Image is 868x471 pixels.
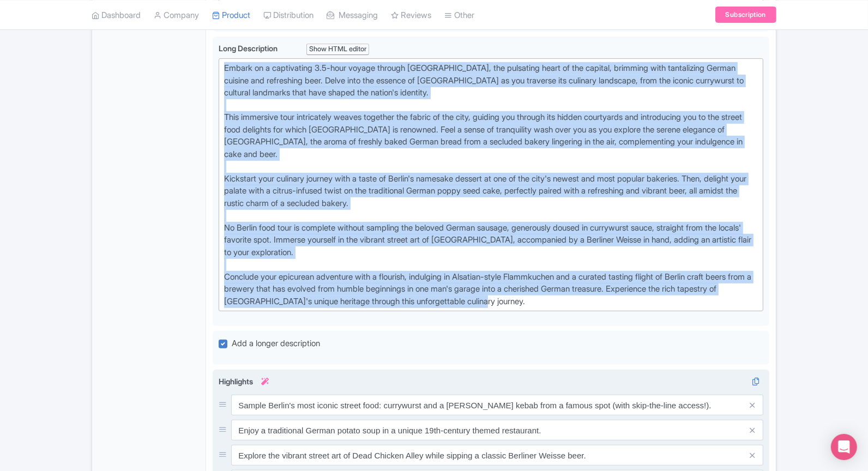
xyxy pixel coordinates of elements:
[306,44,369,55] div: Show HTML editor
[232,338,320,348] span: Add a longer description
[715,7,776,23] a: Subscription
[219,44,279,53] span: Long Description
[224,62,758,307] div: Embark on a captivating 3.5-hour voyage through [GEOGRAPHIC_DATA], the pulsating heart of the cap...
[219,377,253,386] span: Highlights
[831,434,857,460] div: Open Intercom Messenger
